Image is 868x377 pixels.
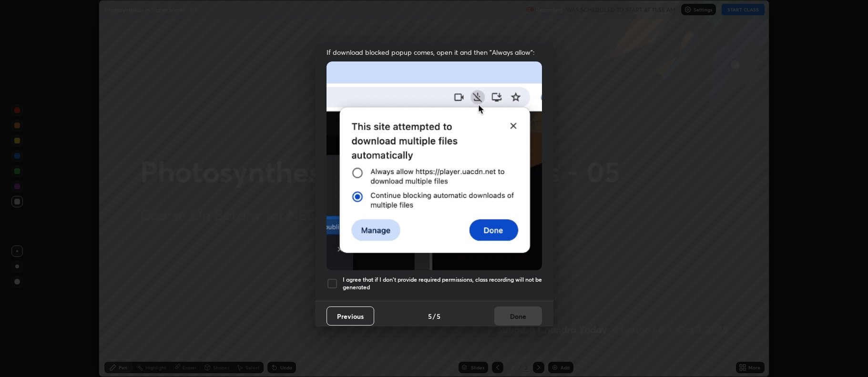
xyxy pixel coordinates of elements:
img: downloads-permission-blocked.gif [327,61,542,270]
h4: / [433,311,436,321]
button: Previous [327,306,374,326]
span: If download blocked popup comes, open it and then "Always allow": [327,48,542,57]
h4: 5 [428,311,432,321]
h5: I agree that if I don't provide required permissions, class recording will not be generated [343,276,542,291]
h4: 5 [437,311,440,321]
